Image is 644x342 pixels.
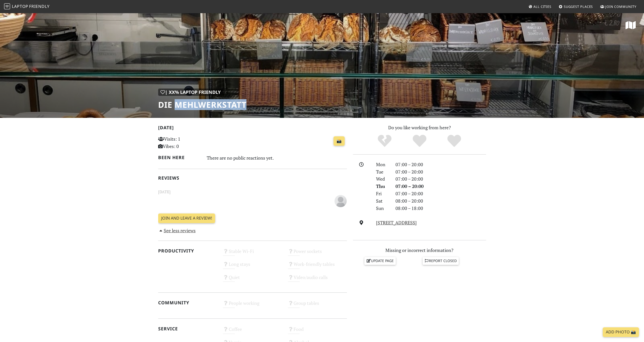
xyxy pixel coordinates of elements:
[220,247,285,260] div: Stable Wi-Fi
[364,257,396,265] a: Update page
[373,190,392,197] div: Fri
[392,183,489,190] div: 07:00 – 20:00
[335,195,347,207] img: blank-535327c66bd565773addf3077783bbfce4b00ec00e9fd257753287c682c7fa38.png
[158,227,196,233] a: See less reviews
[376,220,417,226] a: [STREET_ADDRESS]
[158,326,217,331] h2: Service
[158,89,223,96] div: | XX% Laptop Friendly
[4,2,50,11] a: LaptopFriendly LaptopFriendly
[392,175,489,183] div: 07:00 – 20:00
[285,247,350,260] div: Power sockets
[353,247,486,254] p: Missing or incorrect information?
[12,4,28,9] span: Laptop
[373,161,392,168] div: Mon
[158,155,201,160] h2: Been here
[367,134,402,148] div: No
[158,300,217,305] h2: Community
[533,4,551,9] span: All Cities
[392,197,489,205] div: 08:00 – 20:00
[29,4,49,9] span: Friendly
[605,4,636,9] span: Join Community
[402,134,437,148] div: Yes
[598,2,638,11] a: Join Community
[373,205,392,212] div: Sun
[285,273,350,286] div: Video/audio calls
[392,190,489,197] div: 07:00 – 20:00
[557,2,595,11] a: Suggest Places
[158,175,347,181] h2: Reviews
[392,161,489,168] div: 07:00 – 20:00
[158,100,246,110] h1: Die Mehlwerkstatt
[155,189,350,195] small: [DATE]
[285,299,350,312] div: Group tables
[526,2,553,11] a: All Cities
[158,248,217,253] h2: Productivity
[373,168,392,176] div: Tue
[158,125,347,132] h2: [DATE]
[353,124,486,131] p: Do you like working from here?
[220,325,285,338] div: Coffee
[423,257,459,265] a: Report closed
[285,260,350,273] div: Work-friendly tables
[207,154,347,162] div: There are no public reactions yet.
[373,183,392,190] div: Thu
[220,299,285,312] div: People working
[220,273,285,286] div: Quiet
[564,4,593,9] span: Suggest Places
[373,175,392,183] div: Wed
[392,205,489,212] div: 08:00 – 18:00
[335,198,347,204] span: Anonymous
[4,3,10,9] img: LaptopFriendly
[220,260,285,273] div: Long stays
[437,134,472,148] div: Definitely!
[373,197,392,205] div: Sat
[392,168,489,176] div: 07:00 – 20:00
[285,325,350,338] div: Food
[158,213,215,223] a: Join and leave a review!
[334,136,345,146] a: 📸
[158,135,217,150] p: Visits: 1 Vibes: 0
